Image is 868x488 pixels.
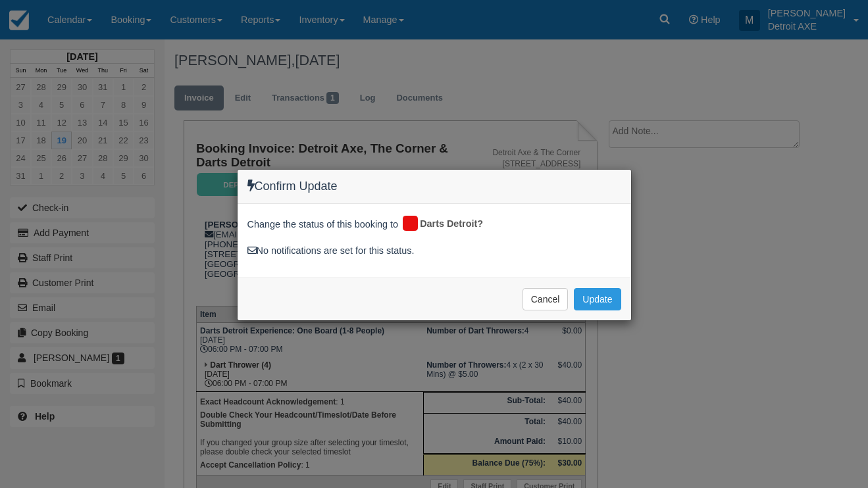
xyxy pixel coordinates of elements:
button: Update [574,288,621,310]
h4: Confirm Update [247,180,621,193]
button: Cancel [523,288,569,310]
div: No notifications are set for this status. [247,244,621,258]
div: Darts Detroit? [401,214,492,235]
span: Change the status of this booking to [247,218,399,235]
